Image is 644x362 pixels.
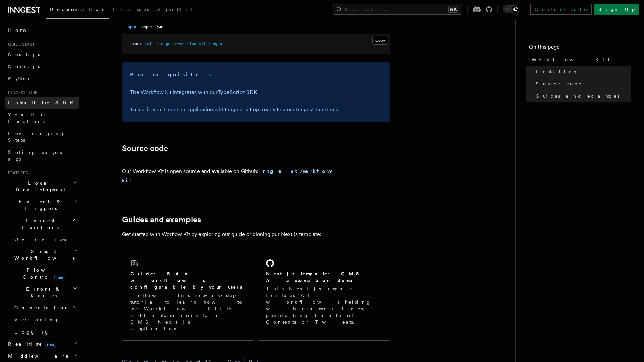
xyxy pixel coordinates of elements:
[8,149,66,162] span: Setting up your app
[45,341,56,348] span: new
[130,87,382,97] p: The Workflow Kit integrates with our .
[12,283,79,302] button: Errors & Retries
[5,198,73,212] span: Events & Triggers
[130,71,212,78] strong: Prerequisites
[536,80,582,87] span: Source code
[122,230,390,239] p: Get started with Worflow Kit by exploring our guide or cloning our Next.js template:
[8,52,40,57] span: Next.js
[113,7,149,12] span: Examples
[536,68,578,75] span: Installing
[5,233,79,338] div: Inngest Functions
[157,7,193,12] span: AgentKit
[258,250,390,341] a: Next.js template: CMS AI automation demoThis Next.js template features AI workflows helping with ...
[5,353,69,359] span: Middleware
[266,270,382,284] h2: Next.js template: CMS AI automation demo
[130,270,247,290] h2: Guide: Build workflows configurable by your users
[12,264,79,283] button: Flow Controlnew
[5,24,79,36] a: Home
[5,177,79,196] button: Local Development
[46,2,109,19] a: Documentation
[372,36,388,45] button: Copy
[5,127,79,146] a: Leveraging Steps
[333,4,462,15] button: Search...⌘K
[128,20,136,34] button: npm
[5,215,79,233] button: Inngest Functions
[122,167,337,185] p: Our Workflow Kit is open source and available on Github:
[5,42,35,47] span: Quick start
[5,146,79,165] a: Setting up your app
[5,350,79,362] button: Middleware
[5,338,79,350] button: Realtimenew
[5,109,79,127] a: Your first Functions
[54,274,65,281] span: new
[157,20,165,34] button: yarn
[530,4,592,15] a: Contact sales
[12,286,73,299] span: Errors & Retries
[122,250,255,341] a: Guide: Build workflows configurable by your usersFollow this step-by-step tutorial to learn how t...
[5,48,79,60] a: Next.js
[536,93,619,99] span: Guides and examples
[448,6,458,13] kbd: ⌘K
[130,41,138,46] span: npm
[122,215,201,224] a: Guides and examples
[138,41,154,46] span: install
[130,105,382,114] p: To use it, you'll need an application with , ready to .
[225,106,259,113] a: Inngest set up
[8,27,27,34] span: Home
[130,292,247,332] p: Follow this step-by-step tutorial to learn how to use Workflow Kit to add automations to a CMS Ne...
[533,78,631,90] a: Source code
[8,64,40,69] span: Node.js
[8,112,48,124] span: Your first Functions
[5,170,28,176] span: Features
[208,41,224,46] span: inngest
[266,285,382,325] p: This Next.js template features AI workflows helping with grammar fixes, generating Table of Conte...
[8,131,65,143] span: Leveraging Steps
[503,5,519,13] button: Toggle dark mode
[8,76,33,81] span: Python
[12,304,70,311] span: Cancellation
[12,314,79,326] a: Versioning
[8,100,77,105] span: Install the SDK
[12,302,79,314] button: Cancellation
[14,329,49,335] span: Logging
[14,237,84,242] span: Overview
[529,54,631,66] a: Workflow Kit
[5,341,56,347] span: Realtime
[50,7,105,12] span: Documentation
[109,2,153,18] a: Examples
[533,90,631,102] a: Guides and examples
[12,233,79,245] a: Overview
[156,41,206,46] span: @inngest/workflow-kit
[5,60,79,72] a: Node.js
[12,245,79,264] button: Steps & Workflows
[281,106,338,113] a: serve Inngest functions
[5,180,73,193] span: Local Development
[594,4,639,15] a: Sign Up
[340,173,390,179] iframe: GitHub
[533,66,631,78] a: Installing
[532,56,609,63] span: Workflow Kit
[5,97,79,109] a: Install the SDK
[153,2,197,18] a: AgentKit
[218,89,257,95] a: TypeScript SDK
[5,90,38,95] span: Inngest tour
[141,20,152,34] button: pnpm
[12,267,74,280] span: Flow Control
[5,72,79,84] a: Python
[122,144,168,153] a: Source code
[529,43,631,54] h4: On this page
[12,326,79,338] a: Logging
[14,317,59,322] span: Versioning
[12,248,75,261] span: Steps & Workflows
[5,217,72,231] span: Inngest Functions
[5,196,79,215] button: Events & Triggers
